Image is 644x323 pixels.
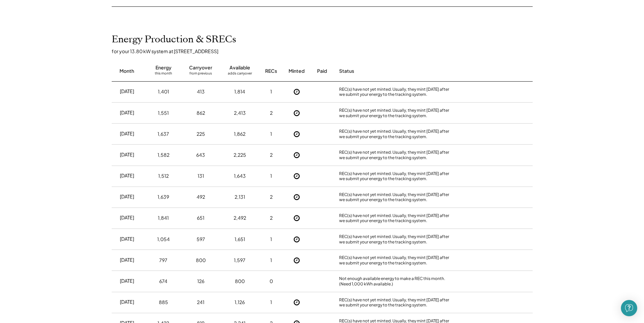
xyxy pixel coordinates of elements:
[157,236,170,243] div: 1,054
[234,110,246,116] div: 2,413
[120,109,134,116] div: [DATE]
[228,71,252,78] div: adds carryover
[120,214,134,221] div: [DATE]
[235,236,245,243] div: 1,651
[120,130,134,137] div: [DATE]
[120,172,134,179] div: [DATE]
[120,193,134,200] div: [DATE]
[234,257,245,264] div: 1,597
[270,278,273,285] div: 0
[292,213,302,223] button: Not Yet Minted
[197,194,205,200] div: 492
[112,34,236,45] h2: Energy Production & SRECs
[292,108,302,118] button: Not Yet Minted
[339,129,455,139] div: REC(s) have not yet minted. Usually, they mint [DATE] after we submit your energy to the tracking...
[229,64,250,71] div: Available
[339,192,455,202] div: REC(s) have not yet minted. Usually, they mint [DATE] after we submit your energy to the tracking...
[196,257,206,264] div: 800
[158,88,169,95] div: 1,401
[270,152,273,158] div: 2
[339,171,455,181] div: REC(s) have not yet minted. Usually, they mint [DATE] after we submit your energy to the tracking...
[234,88,245,95] div: 1,814
[270,299,272,306] div: 1
[234,215,246,221] div: 2,492
[119,68,134,74] div: Month
[292,234,302,244] button: Not Yet Minted
[339,87,455,97] div: REC(s) have not yet minted. Usually, they mint [DATE] after we submit your energy to the tracking...
[120,299,134,305] div: [DATE]
[339,68,455,74] div: Status
[196,152,205,158] div: 643
[292,150,302,160] button: Not Yet Minted
[292,129,302,139] button: Not Yet Minted
[339,108,455,118] div: REC(s) have not yet minted. Usually, they mint [DATE] after we submit your energy to the tracking...
[189,64,212,71] div: Carryover
[292,87,302,97] button: Not Yet Minted
[197,131,205,137] div: 225
[235,194,245,200] div: 2,131
[189,71,212,78] div: from previous
[159,257,167,264] div: 797
[120,278,134,284] div: [DATE]
[235,278,245,285] div: 800
[197,278,204,285] div: 126
[159,278,167,285] div: 674
[198,173,204,179] div: 131
[112,48,539,54] div: for your 13.80 kW system at [STREET_ADDRESS]
[159,299,168,306] div: 885
[339,234,455,244] div: REC(s) have not yet minted. Usually, they mint [DATE] after we submit your energy to the tracking...
[197,88,205,95] div: 413
[289,68,305,74] div: Minted
[155,64,171,71] div: Energy
[197,215,204,221] div: 651
[292,171,302,181] button: Not Yet Minted
[234,131,245,137] div: 1,862
[270,88,272,95] div: 1
[270,236,272,243] div: 1
[339,297,455,308] div: REC(s) have not yet minted. Usually, they mint [DATE] after we submit your energy to the tracking...
[235,299,245,306] div: 1,126
[158,131,169,137] div: 1,637
[158,152,169,158] div: 1,582
[270,215,273,221] div: 2
[120,151,134,158] div: [DATE]
[197,299,204,306] div: 241
[621,300,637,316] div: Open Intercom Messenger
[197,110,205,116] div: 862
[270,110,273,116] div: 2
[339,213,455,223] div: REC(s) have not yet minted. Usually, they mint [DATE] after we submit your energy to the tracking...
[270,173,272,179] div: 1
[339,255,455,265] div: REC(s) have not yet minted. Usually, they mint [DATE] after we submit your energy to the tracking...
[270,131,272,137] div: 1
[158,215,169,221] div: 1,841
[120,236,134,242] div: [DATE]
[158,110,169,116] div: 1,551
[292,255,302,265] button: Not Yet Minted
[158,194,169,200] div: 1,639
[234,173,246,179] div: 1,643
[270,194,273,200] div: 2
[317,68,327,74] div: Paid
[265,68,277,74] div: RECs
[339,276,455,286] div: Not enough available energy to make a REC this month. (Need 1,000 kWh available.)
[155,71,172,78] div: this month
[339,150,455,160] div: REC(s) have not yet minted. Usually, they mint [DATE] after we submit your energy to the tracking...
[292,297,302,307] button: Not Yet Minted
[292,192,302,202] button: Not Yet Minted
[120,257,134,263] div: [DATE]
[158,173,169,179] div: 1,512
[197,236,205,243] div: 597
[270,257,272,264] div: 1
[120,88,134,95] div: [DATE]
[234,152,246,158] div: 2,225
